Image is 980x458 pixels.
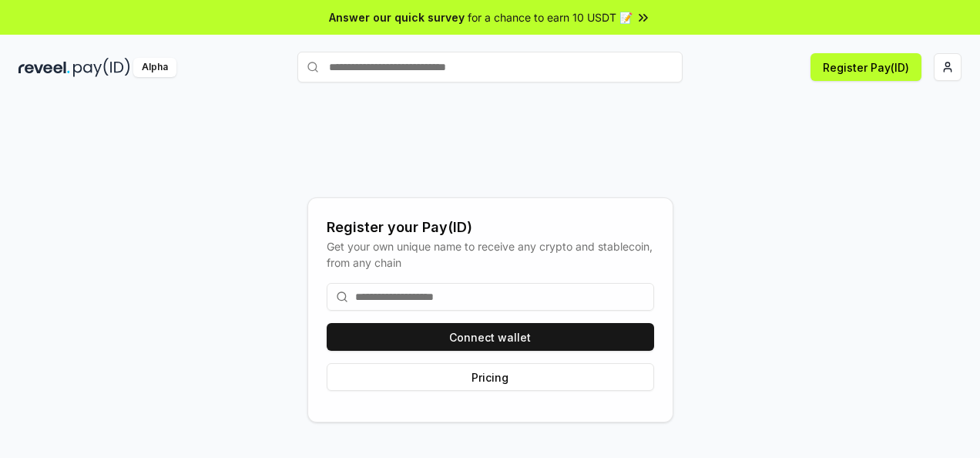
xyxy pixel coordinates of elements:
button: Register Pay(ID) [811,53,921,81]
button: Connect wallet [327,323,654,351]
div: Alpha [133,58,176,77]
img: pay_id [73,58,130,77]
div: Get your own unique name to receive any crypto and stablecoin, from any chain [327,238,654,271]
span: for a chance to earn 10 USDT 📝 [468,9,633,25]
div: Register your Pay(ID) [327,217,654,238]
img: reveel_dark [18,58,70,77]
button: Pricing [327,363,654,391]
span: Answer our quick survey [329,9,465,25]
